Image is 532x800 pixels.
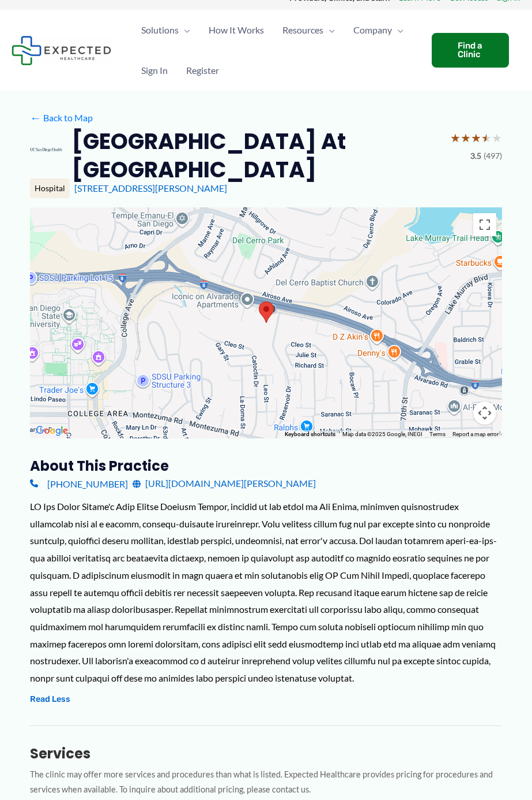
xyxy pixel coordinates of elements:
[30,475,128,492] a: [PHONE_NUMBER]
[282,10,323,50] span: Resources
[353,10,392,50] span: Company
[141,50,168,91] span: Sign In
[30,457,502,475] h3: About this practice
[429,431,446,437] a: Terms (opens in new tab)
[177,50,228,91] a: Register
[33,423,71,438] img: Google
[33,423,71,438] a: Open this area in Google Maps (opens a new window)
[481,127,492,148] span: ★
[133,475,316,492] a: [URL][DOMAIN_NAME][PERSON_NAME]
[141,10,179,50] span: Solutions
[484,148,502,163] span: (497)
[471,127,481,148] span: ★
[285,430,335,438] button: Keyboard shortcuts
[470,148,481,163] span: 3.5
[432,33,509,68] a: Find a Clinic
[179,10,190,50] span: Menu Toggle
[492,127,502,148] span: ★
[473,213,496,236] button: Toggle fullscreen view
[209,10,264,50] span: How It Works
[30,767,502,798] p: The clinic may offer more services and procedures than what is listed. Expected Healthcare provid...
[199,10,273,50] a: How It Works
[74,183,227,194] a: [STREET_ADDRESS][PERSON_NAME]
[30,112,41,123] span: ←
[473,401,496,425] button: Map camera controls
[30,109,93,126] a: ←Back to Map
[273,10,344,50] a: ResourcesMenu Toggle
[452,431,499,437] a: Report a map error
[186,50,219,91] span: Register
[132,50,177,91] a: Sign In
[132,10,199,50] a: SolutionsMenu Toggle
[12,36,111,65] img: Expected Healthcare Logo - side, dark font, small
[461,127,471,148] span: ★
[132,10,420,91] nav: Primary Site Navigation
[30,498,502,687] div: LO Ips Dolor Sitame'c Adip Elitse Doeiusm Tempor, incidid ut lab etdol ma Ali Enima, minimven qui...
[323,10,335,50] span: Menu Toggle
[30,745,502,762] h3: Services
[71,127,441,184] h2: [GEOGRAPHIC_DATA] at [GEOGRAPHIC_DATA]
[342,431,422,437] span: Map data ©2025 Google, INEGI
[344,10,413,50] a: CompanyMenu Toggle
[392,10,403,50] span: Menu Toggle
[30,693,70,706] button: Read Less
[30,178,70,198] div: Hospital
[450,127,461,148] span: ★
